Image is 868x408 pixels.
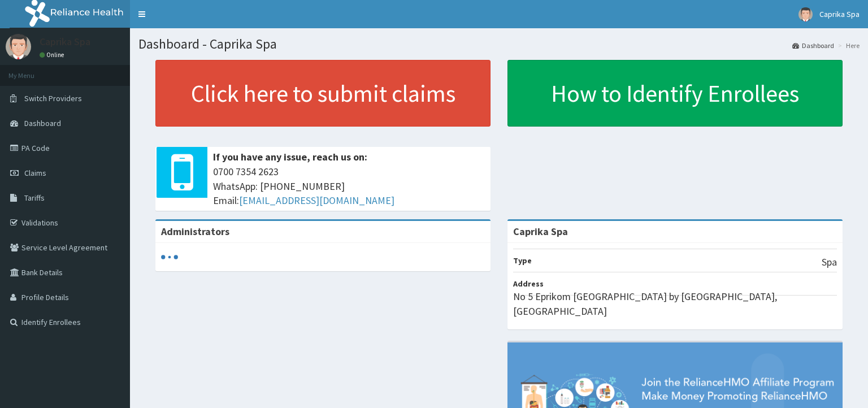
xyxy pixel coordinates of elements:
b: Administrators [161,225,229,238]
p: Caprika Spa [40,37,90,47]
b: If you have any issue, reach us on: [213,150,367,163]
img: User Image [6,34,31,59]
span: Caprika Spa [819,9,860,19]
p: No 5 Eprikom [GEOGRAPHIC_DATA] by [GEOGRAPHIC_DATA], [GEOGRAPHIC_DATA] [513,289,837,318]
strong: Caprika Spa [513,225,568,238]
a: How to Identify Enrollees [507,60,843,127]
img: User Image [798,7,813,21]
li: Here [835,41,860,50]
a: Click here to submit claims [155,60,491,127]
b: Type [513,255,532,266]
span: Tariffs [24,193,45,203]
b: Address [513,279,544,289]
span: Switch Providers [24,93,82,103]
span: Claims [24,168,46,178]
span: 0700 7354 2623 WhatsApp: [PHONE_NUMBER] Email: [213,164,485,208]
a: Dashboard [792,41,834,50]
a: Online [40,51,67,59]
span: Dashboard [24,118,61,128]
p: Spa [822,255,837,270]
h1: Dashboard - Caprika Spa [138,37,860,51]
svg: audio-loading [161,249,178,266]
a: [EMAIL_ADDRESS][DOMAIN_NAME] [239,194,394,207]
